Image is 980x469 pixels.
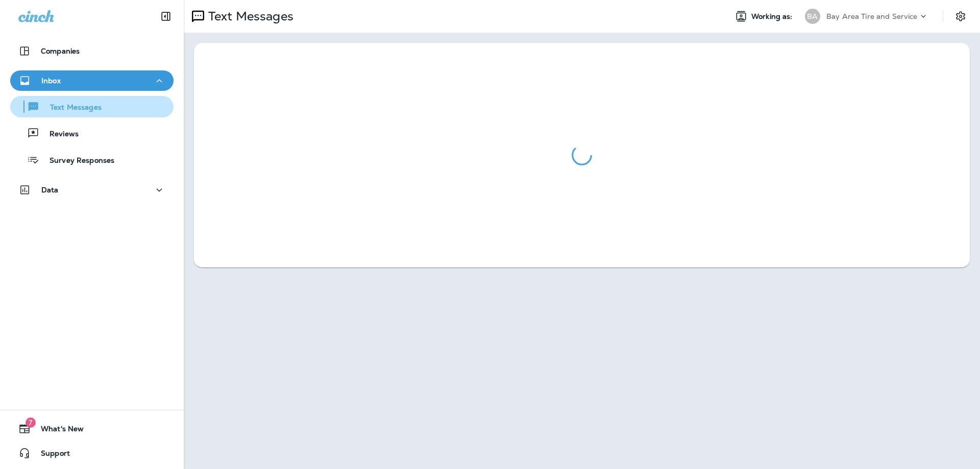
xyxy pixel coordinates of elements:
button: Reviews [10,122,174,144]
button: Companies [10,41,174,61]
div: BA [805,9,820,24]
button: Data [10,180,174,200]
p: Survey Responses [39,156,114,166]
span: What's New [31,425,84,437]
button: Survey Responses [10,149,174,170]
button: Collapse Sidebar [152,6,180,27]
p: Text Messages [40,103,102,113]
span: Working as: [751,12,795,21]
p: Data [41,186,59,194]
span: Support [31,449,70,461]
p: Inbox [41,77,61,85]
p: Text Messages [204,9,293,24]
span: 7 [26,417,36,428]
button: Support [10,443,174,463]
button: Inbox [10,70,174,91]
button: Settings [951,7,970,26]
button: 7What's New [10,418,174,439]
button: Text Messages [10,96,174,117]
p: Reviews [39,130,79,139]
p: Bay Area Tire and Service [826,12,918,20]
p: Companies [41,47,80,55]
